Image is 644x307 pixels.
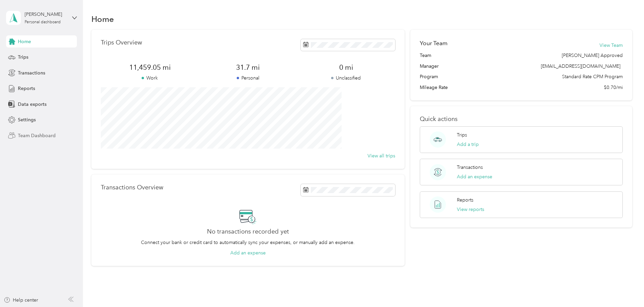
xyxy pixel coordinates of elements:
button: View reports [457,206,484,213]
p: Work [101,74,199,82]
button: Help center [4,297,38,304]
button: Add a trip [457,141,479,148]
span: 31.7 mi [199,63,297,72]
div: Personal dashboard [25,20,61,24]
span: 0 mi [297,63,395,72]
button: Add an expense [230,249,266,256]
span: Program [420,73,438,80]
h2: No transactions recorded yet [207,228,289,235]
div: [PERSON_NAME] [25,11,67,18]
p: Connect your bank or credit card to automatically sync your expenses, or manually add an expense. [141,239,355,246]
span: [EMAIL_ADDRESS][DOMAIN_NAME] [541,63,620,69]
span: $0.70/mi [604,84,623,91]
span: 11,459.05 mi [101,63,199,72]
h2: Your Team [420,39,447,48]
p: Transactions [457,164,483,171]
span: Mileage Rate [420,84,448,91]
p: Personal [199,74,297,82]
p: Trips [457,131,467,139]
span: [PERSON_NAME] Approved [562,52,623,59]
span: Home [18,38,31,45]
p: Quick actions [420,116,623,123]
span: Team [420,52,431,59]
span: Trips [18,54,28,61]
p: Transactions Overview [101,184,163,191]
span: Reports [18,85,35,92]
span: Standard Rate CPM Program [562,73,623,80]
button: View all trips [368,152,395,159]
iframe: Everlance-gr Chat Button Frame [606,269,644,307]
span: Data exports [18,101,47,108]
span: Manager [420,63,439,70]
span: Team Dashboard [18,132,56,139]
span: Transactions [18,69,45,76]
p: Unclassified [297,74,395,82]
p: Reports [457,196,473,204]
p: Trips Overview [101,39,142,46]
span: Settings [18,116,36,123]
button: Add an expense [457,173,492,180]
button: View Team [599,42,623,49]
h1: Home [91,16,114,23]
